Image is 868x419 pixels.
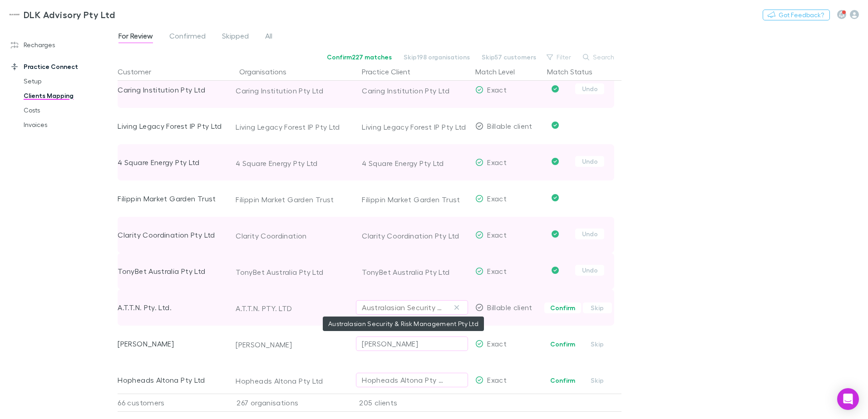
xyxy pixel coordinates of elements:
[552,267,559,274] svg: Confirmed
[583,302,612,313] button: Skip
[487,375,507,384] span: Exact
[2,38,123,52] a: Recharges
[349,394,472,412] div: 205 clients
[118,217,223,253] div: Clarity Coordination Pty Ltd
[544,375,581,386] button: Confirm
[547,63,603,81] button: Match Status
[222,31,249,43] span: Skipped
[362,73,468,109] div: Caring Institution Pty Ltd
[15,103,123,117] a: Costs
[2,59,123,74] a: Practice Connect
[236,195,345,204] div: Filippin Market Garden Trust
[265,31,272,43] span: All
[487,85,507,94] span: Exact
[236,304,345,313] div: A.T.T.N. PTY. LTD
[552,194,559,201] svg: Confirmed
[575,265,604,276] button: Undo
[476,52,542,63] button: Skip57 customers
[169,31,206,43] span: Confirmed
[118,289,223,326] div: A.T.T.N. Pty. Ltd.
[15,117,123,132] a: Invoices
[552,158,559,165] svg: Confirmed
[118,180,223,217] div: Filippin Market Garden Trust
[236,159,345,168] div: 4 Square Energy Pty Ltd
[118,362,223,398] div: Hopheads Altona Pty Ltd
[398,52,476,63] button: Skip198 organisations
[362,145,468,181] div: 4 Square Energy Pty Ltd
[544,339,581,350] button: Confirm
[487,230,507,239] span: Exact
[362,254,468,290] div: TonyBet Australia Pty Ltd
[118,72,223,108] div: Caring Institution Pty Ltd
[575,229,604,239] button: Undo
[236,86,345,95] div: Caring Institution Pty Ltd
[575,156,604,167] button: Undo
[362,375,444,385] div: Hopheads Altona Pty Ltd
[475,63,526,81] button: Match Level
[118,253,223,289] div: TonyBet Australia Pty Ltd
[487,339,507,348] span: Exact
[763,10,830,20] button: Got Feedback?
[578,52,620,63] button: Search
[487,122,533,130] span: Billable client
[542,52,577,63] button: Filter
[487,267,507,275] span: Exact
[362,109,468,145] div: Living Legacy Forest IP Pty Ltd
[118,394,227,412] div: 66 customers
[236,376,345,385] div: Hopheads Altona Pty Ltd
[362,218,468,254] div: Clarity Coordination Pty Ltd
[236,340,345,349] div: [PERSON_NAME]
[236,268,345,277] div: TonyBet Australia Pty Ltd
[118,326,223,362] div: [PERSON_NAME]
[239,63,297,81] button: Organisations
[362,338,418,349] div: [PERSON_NAME]
[236,231,345,240] div: Clarity Coordination
[837,388,859,410] div: Open Intercom Messenger
[552,122,559,129] svg: Confirmed
[4,4,120,25] a: DLK Advisory Pty Ltd
[544,302,581,313] button: Confirm
[9,9,20,20] img: DLK Advisory Pty Ltd's Logo
[236,122,345,132] div: Living Legacy Forest IP Pty Ltd
[15,74,123,88] a: Setup
[15,88,123,103] a: Clients Mapping
[487,194,507,203] span: Exact
[583,375,612,386] button: Skip
[356,336,468,351] button: [PERSON_NAME]
[583,339,612,350] button: Skip
[575,83,604,94] button: Undo
[321,52,398,63] button: Confirm227 matches
[362,302,444,313] div: Australasian Security & Risk Management Pty Ltd
[552,85,559,93] svg: Confirmed
[227,394,349,412] div: 267 organisations
[487,303,533,312] span: Billable client
[552,230,559,238] svg: Confirmed
[118,144,223,180] div: 4 Square Energy Pty Ltd
[356,373,468,387] button: Hopheads Altona Pty Ltd
[362,63,421,81] button: Practice Client
[24,9,115,20] h3: DLK Advisory Pty Ltd
[487,158,507,166] span: Exact
[362,181,468,218] div: Filippin Market Garden Trust
[118,108,223,144] div: Living Legacy Forest IP Pty Ltd
[118,31,153,43] span: For Review
[118,63,162,81] button: Customer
